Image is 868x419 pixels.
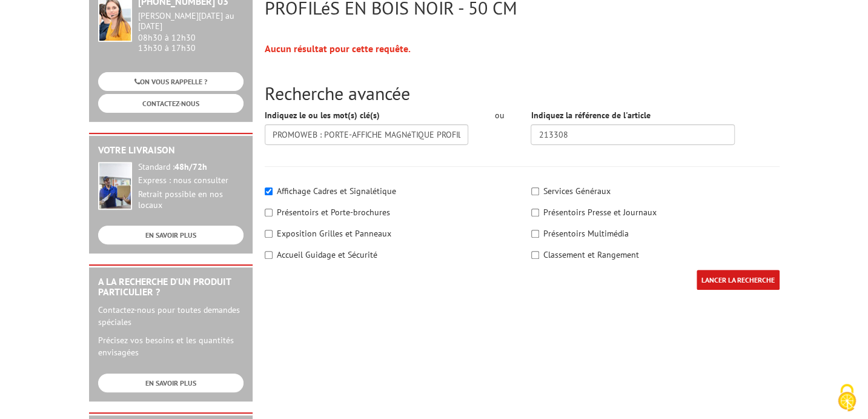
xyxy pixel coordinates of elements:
input: Services Généraux [531,187,539,195]
label: Présentoirs Presse et Journaux [543,207,657,218]
a: EN SAVOIR PLUS [98,374,244,392]
strong: 48h/72h [174,161,207,172]
h2: A la recherche d'un produit particulier ? [98,277,244,298]
input: Présentoirs Multimédia [531,230,539,238]
div: 08h30 à 12h30 13h30 à 17h30 [138,11,244,53]
img: widget-livraison.jpg [98,162,132,210]
label: Services Généraux [543,186,611,196]
h2: Recherche avancée [265,83,780,103]
label: Indiquez la référence de l'article [531,109,650,121]
label: Exposition Grilles et Panneaux [277,228,391,239]
div: Standard : [138,162,244,173]
img: Cookies (fenêtre modale) [832,383,862,413]
p: Contactez-nous pour toutes demandes spéciales [98,304,244,328]
div: [PERSON_NAME][DATE] au [DATE] [138,11,244,32]
label: Accueil Guidage et Sécurité [277,249,377,260]
label: Classement et Rangement [543,249,639,260]
input: LANCER LA RECHERCHE [697,270,780,290]
h2: Votre livraison [98,145,244,156]
a: ON VOUS RAPPELLE ? [98,72,244,91]
label: Présentoirs Multimédia [543,228,629,239]
input: Présentoirs et Porte-brochures [265,209,273,216]
label: Affichage Cadres et Signalétique [277,186,396,196]
button: Cookies (fenêtre modale) [826,378,868,419]
input: Exposition Grilles et Panneaux [265,230,273,238]
p: Précisez vos besoins et les quantités envisagées [98,334,244,358]
div: Express : nous consulter [138,175,244,186]
input: Accueil Guidage et Sécurité [265,251,273,259]
div: ou [486,109,512,121]
label: Indiquez le ou les mot(s) clé(s) [265,109,380,121]
a: CONTACTEZ-NOUS [98,94,244,113]
div: Retrait possible en nos locaux [138,189,244,211]
input: Affichage Cadres et Signalétique [265,187,273,195]
label: Présentoirs et Porte-brochures [277,207,390,218]
strong: Aucun résultat pour cette requête. [265,42,411,55]
input: Présentoirs Presse et Journaux [531,209,539,216]
a: EN SAVOIR PLUS [98,226,244,244]
input: Classement et Rangement [531,251,539,259]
